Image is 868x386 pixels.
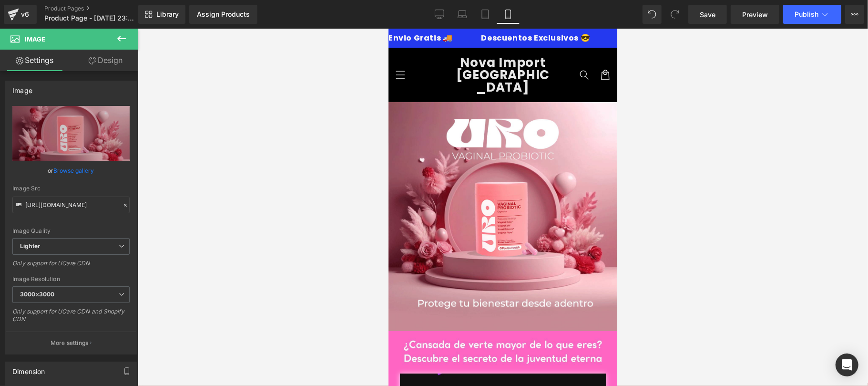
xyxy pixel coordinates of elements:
[12,362,45,376] div: Dimension
[156,10,179,19] span: Library
[185,36,206,57] summary: Búsqueda
[428,5,451,24] a: Desktop
[12,81,32,94] div: Image
[1,36,22,57] summary: Menú
[138,5,185,24] a: New Library
[20,291,54,298] b: 3000x3000
[71,50,140,71] a: Design
[12,185,130,192] div: Image Src
[19,8,31,21] div: v6
[795,10,818,18] span: Publish
[497,5,520,24] a: Mobile
[68,25,162,67] span: Nova Import [GEOGRAPHIC_DATA]
[4,5,37,24] a: v6
[51,339,89,347] p: More settings
[6,332,136,354] button: More settings
[12,276,130,282] div: Image Resolution
[474,5,497,24] a: Tablet
[61,24,168,68] a: Nova Import [GEOGRAPHIC_DATA]
[700,10,715,20] span: Save
[783,5,841,24] button: Publish
[665,5,684,24] button: Redo
[12,228,130,234] div: Image Quality
[12,166,130,176] div: or
[20,242,40,250] b: Lighter
[845,5,864,24] button: More
[12,308,130,329] div: Only support for UCare CDN and Shopify CDN
[742,10,768,20] span: Preview
[36,6,145,13] p: Descuentos Exclusivos 😎
[12,260,130,273] div: Only support for UCare CDN
[836,354,858,376] div: Open Intercom Messenger
[54,162,94,179] a: Browse gallery
[197,10,250,18] div: Assign Products
[174,6,249,13] p: Paga Al Recibir💖
[44,5,154,12] a: Product Pages
[44,14,136,22] span: Product Page - [DATE] 23:23:17
[12,197,130,213] input: Link
[451,5,474,24] a: Laptop
[643,5,662,24] button: Undo
[25,35,45,43] span: Image
[731,5,779,24] a: Preview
